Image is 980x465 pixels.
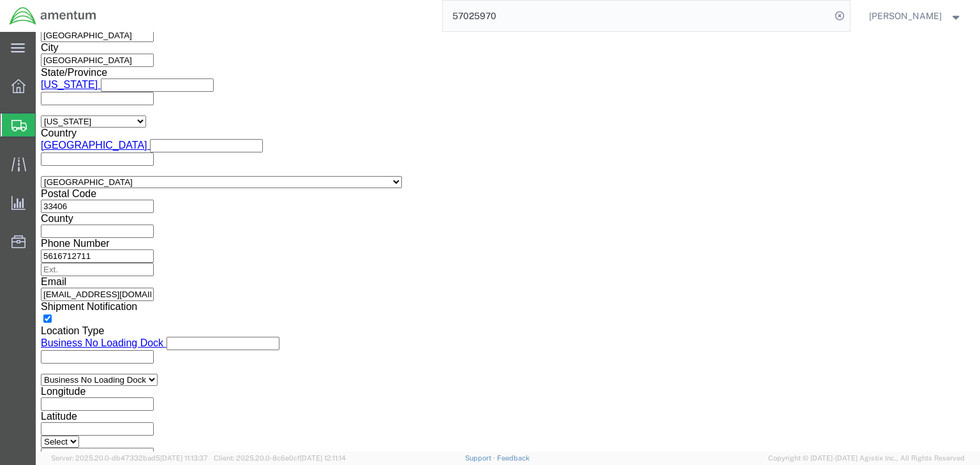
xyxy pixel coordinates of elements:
button: [PERSON_NAME] [868,8,963,24]
span: [DATE] 11:13:37 [160,454,208,462]
img: logo [9,6,97,26]
iframe: FS Legacy Container [36,32,980,452]
span: Chris Haes [869,9,942,23]
span: Client: 2025.20.0-8c6e0cf [214,454,346,462]
a: Feedback [497,454,530,462]
a: Support [465,454,497,462]
span: Server: 2025.20.0-db47332bad5 [51,454,208,462]
span: Copyright © [DATE]-[DATE] Agistix Inc., All Rights Reserved [768,453,965,464]
span: [DATE] 12:11:14 [300,454,346,462]
input: Search for shipment number, reference number [443,1,831,31]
